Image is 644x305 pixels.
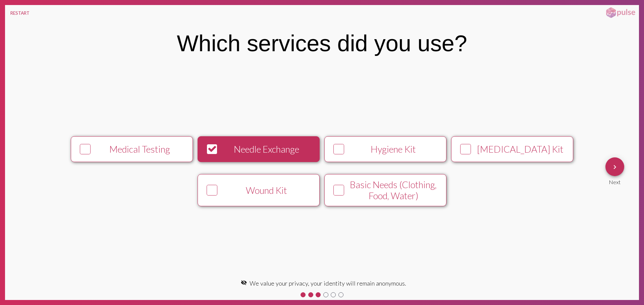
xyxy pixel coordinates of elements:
div: Needle Exchange [220,144,313,155]
div: Medical Testing [93,144,186,155]
div: Wound Kit [220,185,313,196]
div: Hygiene Kit [347,144,440,155]
div: Next [605,176,624,185]
mat-icon: Next Question [611,163,619,171]
div: [MEDICAL_DATA] Kit [474,144,567,155]
button: [MEDICAL_DATA] Kit [451,136,573,162]
mat-icon: visibility_off [241,280,247,286]
button: Needle Exchange [198,136,320,162]
img: pulsehorizontalsmall.png [604,7,637,19]
div: Basic Needs (Clothing, Food, Water) [347,179,440,201]
button: Basic Needs (Clothing, Food, Water) [324,174,446,206]
button: Next Question [605,157,624,176]
button: Hygiene Kit [324,136,446,162]
div: Which services did you use? [177,30,467,56]
button: RESTART [5,5,35,21]
button: Wound Kit [198,174,320,206]
span: We value your privacy, your identity will remain anonymous. [250,280,406,287]
button: Medical Testing [71,136,193,162]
